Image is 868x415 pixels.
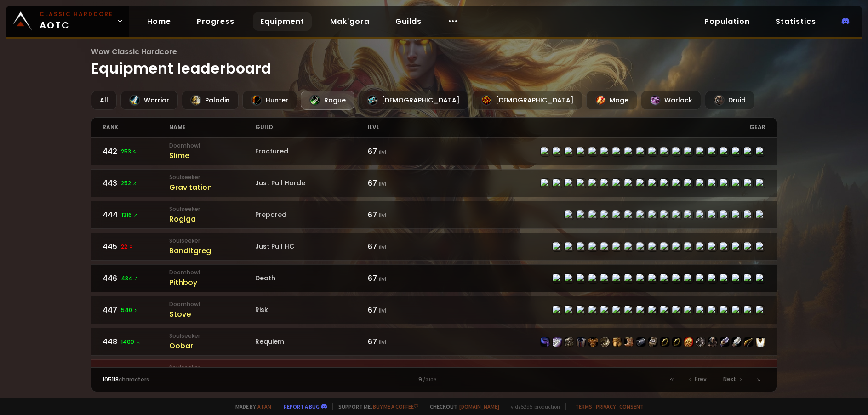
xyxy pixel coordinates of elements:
[368,209,434,221] div: 67
[91,169,777,197] a: 443252 SoulseekerGravitationJust Pull Horde67 ilvlitem-22718item-15411item-16823item-3428item-146...
[732,337,741,347] img: item-12939
[91,201,777,229] a: 4441316 SoulseekerRogigaPrepared67 ilvlitem-16908item-15411item-22008item-15825item-22002item-169...
[358,91,468,110] div: [DEMOGRAPHIC_DATA]
[565,337,574,347] img: item-16708
[121,243,134,251] span: 22
[169,118,255,137] div: name
[697,12,757,31] a: Population
[121,148,137,156] span: 253
[103,304,169,316] div: 447
[424,403,499,410] span: Checkout
[624,337,634,347] img: item-16711
[255,337,368,347] div: Requiem
[121,211,138,219] span: 1316
[169,245,255,256] div: Banditgreg
[103,118,169,137] div: rank
[103,209,169,221] div: 444
[91,137,777,165] a: 442253 DoomhowlSlimeFractured67 ilvlitem-16908item-19377item-16823item-3427item-16905item-22002it...
[91,233,777,261] a: 44522 SoulseekerBanditgregJust Pull HC67 ilvlitem-16908item-18404item-19835item-3342item-19834ite...
[169,300,255,308] small: Doomhowl
[744,337,753,347] img: item-18323
[388,12,429,31] a: Guilds
[368,241,434,252] div: 67
[169,277,255,288] div: Pithboy
[379,180,386,188] small: ilvl
[379,243,386,251] small: ilvl
[586,91,637,110] div: Mage
[368,118,434,137] div: ilvl
[368,177,434,189] div: 67
[169,213,255,225] div: Rogiga
[140,12,178,31] a: Home
[91,91,117,110] div: All
[268,375,600,384] div: 9
[121,306,139,314] span: 540
[6,6,129,37] a: Classic HardcoreAOTC
[230,403,271,410] span: Made by
[379,307,386,314] small: ilvl
[40,10,113,32] span: AOTC
[91,328,777,356] a: 4481400 SoulseekerOobarRequiem67 ilvlitem-13404item-15411item-16708item-2105item-16721item-16827i...
[257,403,271,410] a: a fan
[636,337,645,347] img: item-16710
[379,211,386,219] small: ilvl
[169,182,255,193] div: Gravitation
[672,337,681,347] img: item-18500
[600,337,610,347] img: item-16827
[756,337,765,347] img: item-5976
[121,338,141,346] span: 1400
[103,177,169,189] div: 443
[103,273,169,284] div: 446
[505,403,560,410] span: v. d752d5 - production
[368,273,434,284] div: 67
[434,118,765,137] div: gear
[169,150,255,161] div: Slime
[723,375,736,383] span: Next
[332,403,418,410] span: Support me,
[696,337,705,347] img: item-13965
[768,12,823,31] a: Statistics
[121,274,139,283] span: 434
[373,403,418,410] a: Buy me a coffee
[40,10,113,18] small: Classic Hardcore
[577,337,586,347] img: item-2105
[368,336,434,347] div: 67
[169,332,255,340] small: Soulseeker
[472,91,582,110] div: [DEMOGRAPHIC_DATA]
[705,91,754,110] div: Druid
[423,376,437,384] small: / 2103
[169,237,255,245] small: Soulseeker
[284,403,320,410] a: Report a bug
[368,146,434,157] div: 67
[588,337,598,347] img: item-16721
[575,403,592,410] a: Terms
[103,336,169,347] div: 448
[720,337,729,347] img: item-12940
[708,337,717,347] img: item-13122
[242,91,297,110] div: Hunter
[255,305,368,315] div: Risk
[169,205,255,213] small: Soulseeker
[323,12,377,31] a: Mak'gora
[255,210,368,220] div: Prepared
[641,91,701,110] div: Warlock
[169,364,255,372] small: Soulseeker
[120,91,178,110] div: Warrior
[660,337,669,347] img: item-18500
[91,264,777,292] a: 446434 DoomhowlPithboyDeath67 ilvlitem-16908item-22150item-16823item-2577item-16820item-22002item...
[169,308,255,320] div: Stove
[91,46,777,57] span: Wow Classic Hardcore
[255,273,368,283] div: Death
[255,178,368,188] div: Just Pull Horde
[684,337,693,347] img: item-11815
[695,375,707,383] span: Prev
[379,338,386,346] small: ilvl
[91,359,777,387] a: 449502 SoulseekerRockmyrVictory67 ilvlitem-16908item-19377item-16832item-10055item-16820item-1682...
[541,337,550,347] img: item-13404
[379,148,386,156] small: ilvl
[169,268,255,277] small: Doomhowl
[91,46,777,80] h1: Equipment leaderboard
[182,91,239,110] div: Paladin
[103,375,119,383] span: 105118
[459,403,499,410] a: [DOMAIN_NAME]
